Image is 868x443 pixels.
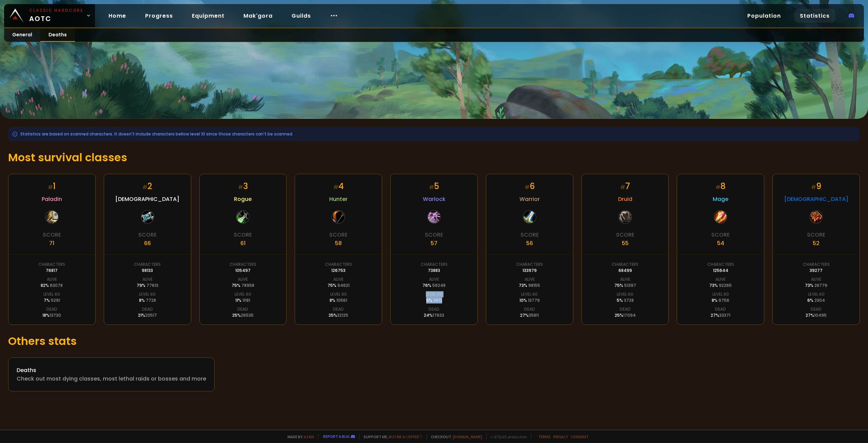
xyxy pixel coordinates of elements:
div: 73 % [805,282,827,289]
div: Statistics are based on scanned characters. It doesn't include characters bellow level 10 since t... [8,127,860,141]
div: 25 % [615,312,636,318]
span: Paladin [42,195,62,203]
span: Warrior [519,195,540,203]
div: Alive [142,276,153,282]
div: 10 % [519,297,540,303]
div: 6 % [807,297,825,303]
div: Dead [429,306,439,312]
div: 73 % [519,282,540,289]
span: Warlock [423,195,446,203]
span: 11181 [242,297,250,303]
span: 78958 [241,282,254,288]
div: 133979 [522,267,537,274]
div: Dead [715,306,726,312]
span: 63078 [50,282,63,288]
a: DeathsCheck out most dying classes, most lethal raids or bosses and more [8,357,215,391]
div: Score [138,230,157,239]
div: Dead [237,306,248,312]
span: 33371 [719,312,730,318]
div: 71 [49,239,54,247]
div: Level 60 [521,291,538,297]
a: Buy me a coffee [389,434,422,439]
div: Alive [238,276,248,282]
div: 61 [240,239,245,247]
div: 56 [526,239,533,247]
div: 5 [429,180,439,192]
span: 98155 [528,282,540,288]
div: 8 [715,180,726,192]
div: Alive [47,276,57,282]
div: 27 % [806,312,827,318]
div: 126753 [331,267,346,274]
span: 7728 [146,297,156,303]
a: Deaths [40,29,75,42]
span: Druid [618,195,632,203]
div: Deaths [17,366,206,374]
a: [DOMAIN_NAME] [453,434,482,439]
div: Level 60 [330,291,347,297]
h1: Others stats [8,333,860,349]
div: 73883 [428,267,440,274]
div: Dead [333,306,344,312]
a: Home [103,9,132,23]
div: Characters [803,261,830,267]
span: v. d752d5 - production [486,434,527,439]
span: Hunter [329,195,348,203]
div: Alive [525,276,535,282]
div: Score [234,230,252,239]
span: 13779 [528,297,540,303]
span: Checkout [427,434,482,439]
small: # [142,183,147,191]
div: Level 60 [43,291,60,297]
div: Score [807,230,825,239]
a: Population [742,9,786,23]
span: 92265 [719,282,732,288]
div: 24 % [424,312,444,318]
small: # [238,183,243,191]
div: 57 [431,239,437,247]
div: 2 [142,180,152,192]
span: 51397 [624,282,636,288]
span: 5291 [51,297,60,303]
div: Characters [230,261,256,267]
small: # [811,183,816,191]
div: Dead [620,306,631,312]
div: Characters [134,261,161,267]
div: 25 % [329,312,348,318]
div: 27 % [711,312,730,318]
a: Classic HardcoreAOTC [4,4,95,27]
div: 3 [238,180,248,192]
div: Score [43,230,61,239]
a: Report a bug [323,434,350,439]
div: Characters [516,261,543,267]
div: Score [425,230,443,239]
a: Terms [538,434,551,439]
div: 98133 [142,267,153,274]
div: 75 % [614,282,636,289]
div: Level 60 [139,291,156,297]
div: Score [329,230,348,239]
h1: Most survival classes [8,149,860,166]
span: 10495 [814,312,827,318]
span: Mage [713,195,728,203]
a: Guilds [286,9,316,23]
div: 52 [813,239,820,247]
div: 105497 [235,267,251,274]
a: Statistics [794,9,835,23]
div: Level 60 [712,291,729,297]
div: Alive [811,276,821,282]
div: 7 % [44,297,60,303]
span: 3728 [624,297,634,303]
div: 76 % [422,282,446,289]
div: 7 [620,180,630,192]
div: 5 % [426,297,442,303]
div: 75 % [328,282,350,289]
a: Privacy [553,434,568,439]
div: Dead [811,306,822,312]
div: 68499 [618,267,632,274]
div: 5 % [617,297,634,303]
div: 39277 [810,267,823,274]
div: Level 60 [426,291,442,297]
span: 77613 [146,282,158,288]
div: Level 60 [617,291,633,297]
